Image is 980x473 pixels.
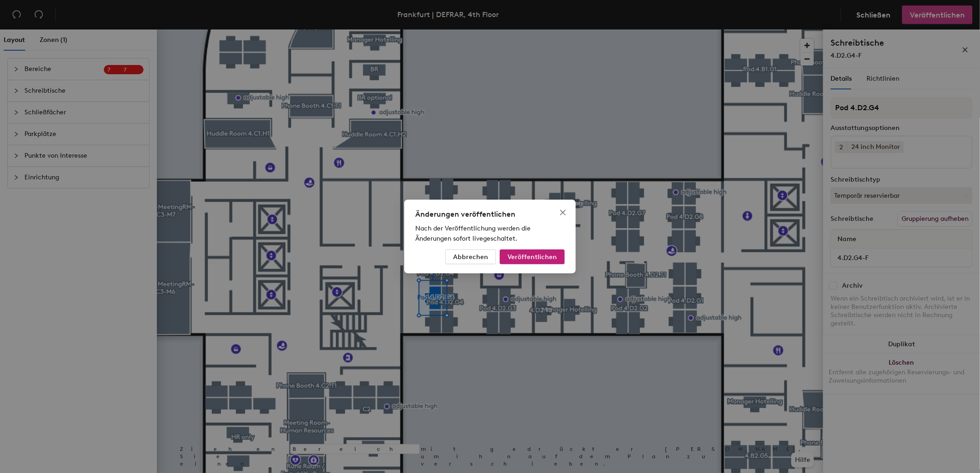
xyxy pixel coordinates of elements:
button: Veröffentlichen [500,249,565,264]
span: Abbrechen [453,253,488,261]
div: Änderungen veröffentlichen [415,209,565,220]
button: Abbrechen [445,249,496,264]
button: Close [556,205,570,220]
span: Nach der Veröffentlichung werden die Änderungen sofort livegeschaltet. [415,225,531,242]
span: Close [556,209,570,216]
span: Veröffentlichen [508,253,557,261]
span: close [559,209,567,216]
